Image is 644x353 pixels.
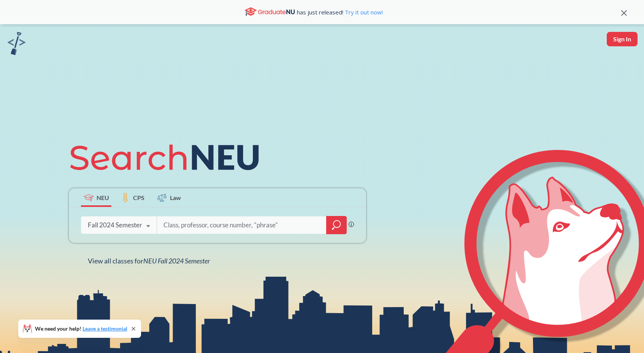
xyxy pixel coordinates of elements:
span: We need your help! [35,326,127,331]
svg: magnifying glass [332,220,341,230]
a: sandbox logo [8,32,25,57]
button: Sign In [607,32,638,46]
input: Class, professor, course number, "phrase" [163,217,321,233]
span: NEU Fall 2024 Semester [143,257,210,265]
span: has just released! [297,8,383,16]
span: Law [170,193,181,202]
span: View all classes for [88,257,210,265]
div: Fall 2024 Semester [88,221,142,229]
div: magnifying glass [326,216,347,234]
img: sandbox logo [8,32,25,55]
a: Leave a testimonial [82,325,127,332]
span: NEU [97,193,109,202]
span: CPS [133,193,144,202]
a: Try it out now! [343,8,383,16]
